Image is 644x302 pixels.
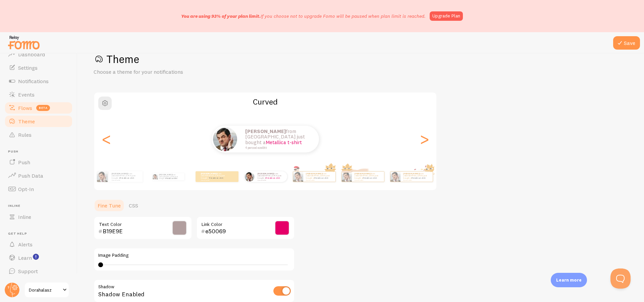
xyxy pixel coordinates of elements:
a: Support [4,264,73,278]
a: Metallica t-shirt [314,177,328,179]
p: Learn more [556,277,582,283]
span: Theme [18,118,35,125]
p: from [GEOGRAPHIC_DATA] just bought a [159,173,181,180]
small: 4 perccel ezelőtt [258,179,284,181]
img: Fomo [341,172,352,182]
a: Metallica t-shirt [411,177,426,179]
a: Metallica t-shirt [120,177,134,179]
span: Push Data [18,172,43,179]
p: from [GEOGRAPHIC_DATA] just bought a [306,172,333,181]
a: Push Data [4,169,73,182]
a: Dorahalasz [24,282,69,298]
a: CSS [125,199,142,212]
strong: [PERSON_NAME] [306,172,322,175]
p: from [GEOGRAPHIC_DATA] just bought a [245,129,312,149]
span: Notifications [18,78,49,84]
p: from [GEOGRAPHIC_DATA] just bought a [355,172,381,181]
small: 4 perccel ezelőtt [201,179,227,181]
a: Opt-In [4,182,73,196]
small: 4 perccel ezelőtt [306,179,332,181]
p: from [GEOGRAPHIC_DATA] just bought a [403,172,430,181]
strong: [PERSON_NAME] [159,174,172,176]
div: Learn more [551,273,587,287]
a: Fine Tune [94,199,125,212]
a: Push [4,156,73,169]
img: Fomo [97,171,108,182]
span: Alerts [18,241,33,248]
div: Next slide [420,115,428,163]
a: Metallica t-shirt [266,139,302,145]
strong: [PERSON_NAME] [258,172,274,175]
span: Push [8,149,73,154]
a: Upgrade Plan [430,11,463,21]
strong: [PERSON_NAME] [201,172,217,175]
small: 4 perccel ezelőtt [355,179,381,181]
img: fomo-relay-logo-orange.svg [7,34,41,51]
a: Metallica t-shirt [166,177,177,179]
a: Alerts [4,238,73,251]
strong: [PERSON_NAME] [403,172,419,175]
img: Fomo [213,127,237,151]
div: Previous slide [102,115,110,163]
iframe: Help Scout Beacon - Open [610,268,631,289]
span: Settings [18,64,38,71]
p: from [GEOGRAPHIC_DATA] just bought a [112,172,140,181]
p: If you choose not to upgrade Fomo will be paused when plan limit is reached. [181,13,426,19]
span: You are using 93% of your plan limit. [181,13,261,19]
span: Events [18,91,35,98]
span: Inline [18,214,31,220]
img: Fomo [293,172,303,182]
a: Notifications [4,74,73,88]
h1: Theme [94,52,628,66]
a: Settings [4,61,73,74]
label: Image Padding [98,252,290,258]
a: Theme [4,115,73,128]
h2: Curved [94,97,436,107]
small: 4 perccel ezelőtt [245,146,310,149]
strong: [PERSON_NAME] [112,172,128,175]
strong: [PERSON_NAME] [355,172,371,175]
a: Rules [4,128,73,141]
p: from [GEOGRAPHIC_DATA] just bought a [201,172,228,181]
small: 4 perccel ezelőtt [403,179,429,181]
span: beta [36,105,50,111]
span: Support [18,268,38,275]
a: Metallica t-shirt [266,177,280,179]
a: Inline [4,210,73,224]
strong: [PERSON_NAME] [245,128,286,134]
a: Dashboard [4,48,73,61]
span: Flows [18,105,32,111]
p: Choose a theme for your notifications [94,68,255,76]
a: Events [4,88,73,101]
img: Fomo [152,174,158,179]
p: from [GEOGRAPHIC_DATA] just bought a [258,172,284,181]
span: Get Help [8,232,73,236]
span: Push [18,159,30,166]
a: Metallica t-shirt [363,177,377,179]
span: Opt-In [18,186,34,192]
a: Metallica t-shirt [209,177,223,179]
span: Dashboard [18,51,45,58]
img: Fomo [390,172,400,182]
a: Learn [4,251,73,264]
span: Rules [18,131,32,138]
a: Flows beta [4,101,73,115]
span: Dorahalasz [29,286,61,294]
img: Fomo [245,172,254,181]
svg: <p>Watch New Feature Tutorials!</p> [33,254,39,260]
span: Learn [18,254,32,261]
span: Inline [8,204,73,208]
small: 4 perccel ezelőtt [112,179,139,181]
